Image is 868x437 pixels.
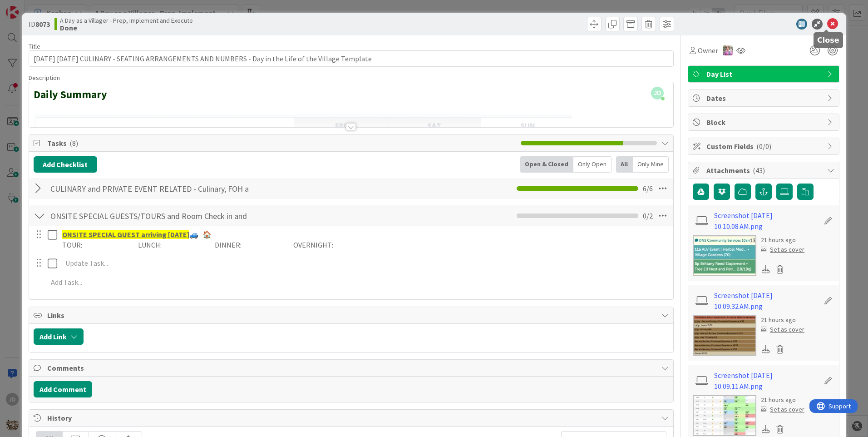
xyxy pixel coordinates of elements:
span: Attachments [706,165,823,176]
div: Download [761,263,771,275]
input: Add Checklist... [47,180,252,197]
div: Open & Closed [520,156,573,173]
div: All [616,156,633,173]
p: TOUR: LUNCH: DINNER: OVERNIGHT: [62,240,667,250]
span: ( 8 ) [69,139,78,148]
b: Done [60,24,193,31]
div: Only Mine [633,156,669,173]
button: Add Link [34,328,84,345]
span: Block [706,117,823,128]
u: ONSITE SPECIAL GUEST arriving [DATE] [62,230,189,239]
p: 🚙 🏠 [62,229,667,240]
span: Day List [706,69,823,79]
span: Custom Fields [706,141,823,152]
div: Only Open [573,156,612,173]
a: Screenshot [DATE] 10.10.08 AM.png [714,210,819,232]
div: 21 hours ago [761,315,804,325]
a: Screenshot [DATE] 10.09.11 AM.png [714,370,819,392]
span: A Day as a Villager - Prep, Implement and Execute [60,17,193,24]
span: Owner [698,45,718,56]
div: Set as cover [761,325,804,334]
b: 8073 [35,20,50,29]
span: Tasks [47,138,516,149]
span: ( 43 ) [753,166,765,175]
img: OM [723,45,733,55]
span: ID [29,19,50,30]
button: Add Comment [34,381,92,397]
span: Support [19,1,41,12]
div: Set as cover [761,405,804,414]
span: 0 / 2 [643,210,653,221]
label: Title [29,42,40,50]
h5: Close [817,36,839,45]
div: Download [761,423,771,435]
div: 21 hours ago [761,235,804,245]
div: 21 hours ago [761,395,804,405]
span: Description [29,74,60,82]
a: Screenshot [DATE] 10.09.32 AM.png [714,290,819,312]
div: Set as cover [761,245,804,254]
span: 6 / 6 [643,183,653,194]
span: ( 0/0 ) [756,142,771,151]
div: Download [761,343,771,355]
strong: Daily Summary [34,87,107,101]
span: Links [47,310,657,321]
input: Add Checklist... [47,208,252,224]
span: Dates [706,93,823,104]
span: JD [651,87,664,99]
input: type card name here... [29,50,674,67]
span: History [47,412,657,423]
span: Comments [47,363,657,373]
button: Add Checklist [34,156,97,173]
